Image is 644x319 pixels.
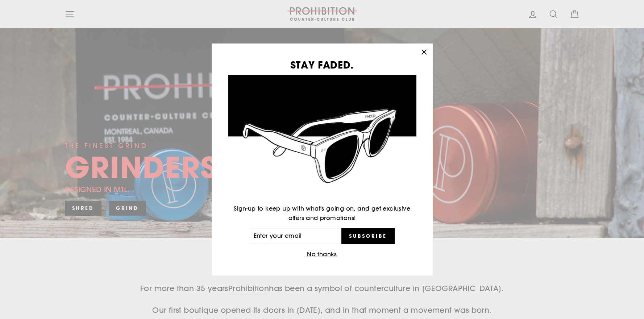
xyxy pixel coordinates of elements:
span: Subscribe [349,233,387,239]
button: Subscribe [341,228,394,244]
h3: STAY FADED. [228,60,416,70]
button: No thanks [305,249,339,260]
input: Enter your email [250,228,342,244]
p: Sign-up to keep up with what's going on, and get exclusive offers and promotions! [228,204,416,223]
